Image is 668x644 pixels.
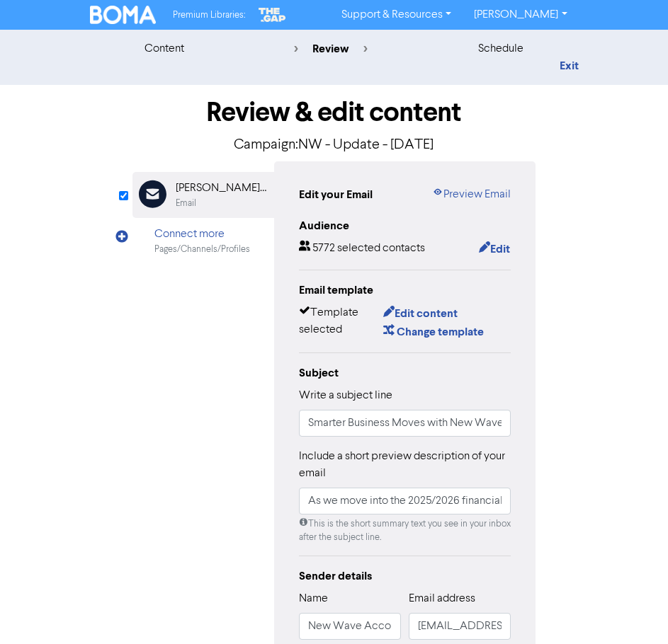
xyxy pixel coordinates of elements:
iframe: Chat Widget [597,576,668,644]
a: [PERSON_NAME] [463,4,578,26]
div: [PERSON_NAME] - New Wave AccountingEmail [132,172,274,218]
div: Email template [299,282,511,299]
a: Exit [560,59,579,73]
div: Connect morePages/Channels/Profiles [132,218,274,264]
div: Connect more [154,226,250,243]
button: Edit [478,240,511,258]
div: schedule [478,40,523,57]
label: Email address [409,590,475,607]
a: Preview Email [432,186,511,203]
button: Edit content [383,304,458,323]
label: Include a short preview description of your email [299,448,511,482]
button: Change template [383,323,485,341]
div: Pages/Channels/Profiles [154,243,250,256]
div: 5772 selected contacts [299,240,425,258]
div: This is the short summary text you see in your inbox after the subject line. [299,517,511,544]
div: Audience [299,217,511,234]
div: Template selected [299,304,372,341]
h1: Review & edit content [132,96,536,129]
div: Email [176,197,196,210]
img: The Gap [256,6,288,24]
img: BOMA Logo [90,6,157,24]
div: content [145,40,184,57]
p: Campaign: NW - Update - [DATE] [132,134,536,156]
div: Subject [299,364,511,381]
label: Name [299,590,328,607]
div: review [294,40,368,57]
label: Write a subject line [299,387,392,404]
a: Support & Resources [330,4,463,26]
div: Sender details [299,568,511,585]
div: Edit your Email [299,186,373,203]
span: Premium Libraries: [173,11,245,20]
div: [PERSON_NAME] - New Wave Accounting [176,180,266,197]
